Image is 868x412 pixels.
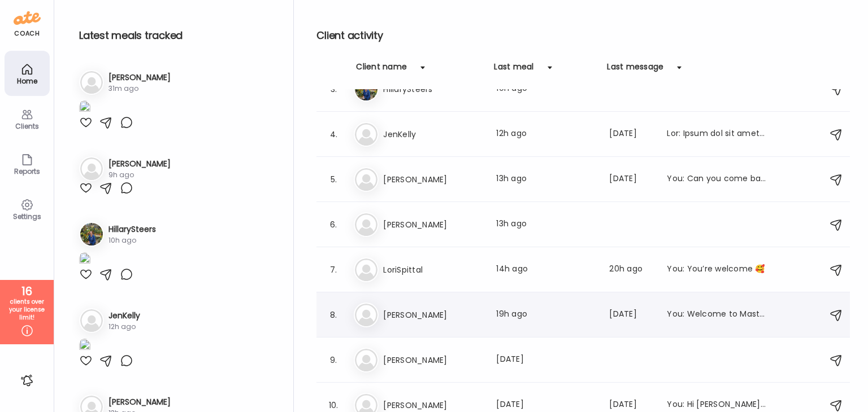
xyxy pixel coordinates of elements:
div: [DATE] [496,353,596,367]
div: 10. [327,398,340,412]
div: [DATE] [609,173,653,186]
div: [DATE] [609,128,653,141]
img: bg-avatar-default.svg [355,213,377,236]
h3: [PERSON_NAME] [108,396,171,408]
div: You: Welcome to Mastery [667,308,766,322]
div: 13h ago [496,173,596,186]
h2: Client activity [316,27,850,44]
div: 3. [327,82,340,96]
div: 13h ago [496,218,596,231]
div: 6. [327,218,340,231]
div: Home [7,77,47,85]
div: 7. [327,263,340,277]
div: You: You’re welcome 🥰 [667,263,766,277]
div: You: Can you come back on the call [DATE] or is it too late for you? [667,173,766,186]
h3: LoriSpittal [383,263,483,277]
img: images%2FMtcnm53qDHMSHujxAUWRTRxzFMX2%2FCk2fk6xBFN2UeUNwtPC1%2FFG5Op2kgSqqY7nHKs569_1080 [79,100,90,116]
img: images%2FRJteFs3GhigpuZE7lLqV7PdZ69D2%2FILAAgDwkSp12ZtDKeQtl%2Ft8AVcB6eNXznu2HHTfGv_1080 [79,252,90,268]
div: 19h ago [496,308,596,322]
img: avatars%2FRJteFs3GhigpuZE7lLqV7PdZ69D2 [80,223,103,246]
img: bg-avatar-default.svg [355,349,377,371]
img: images%2FtMmoAjnpC4W6inctRLcbakHpIsj1%2F31roQXKYSH6b1ggr3xT0%2Fx7rn74Fp3uinuW8UGaLr_1080 [79,339,90,354]
img: ate [14,9,41,27]
div: 16 [4,284,50,298]
img: bg-avatar-default.svg [355,258,377,281]
div: You: Hi [PERSON_NAME], We have a virtual coaching session [DATE] that started at 2pm. Are you run... [667,398,766,412]
h3: [PERSON_NAME] [383,308,483,322]
img: avatars%2FRJteFs3GhigpuZE7lLqV7PdZ69D2 [355,78,377,100]
div: Settings [7,213,47,220]
div: coach [14,29,40,38]
img: bg-avatar-default.svg [355,123,377,146]
div: Clients [7,122,47,130]
img: bg-avatar-default.svg [80,157,103,180]
div: clients over your license limit! [4,298,50,322]
h2: Latest meals tracked [79,27,275,44]
img: bg-avatar-default.svg [80,71,103,94]
h3: HillarySteers [383,82,483,96]
h3: [PERSON_NAME] [383,353,483,367]
div: 4. [327,128,340,141]
h3: JenKelly [383,128,483,141]
div: [DATE] [609,308,653,322]
h3: [PERSON_NAME] [383,398,483,412]
div: Last message [607,61,663,79]
h3: [PERSON_NAME] [383,218,483,231]
div: [DATE] [609,398,653,412]
img: bg-avatar-default.svg [355,304,377,326]
div: 14h ago [496,263,596,277]
div: 20h ago [609,263,653,277]
div: Client name [356,61,407,79]
div: 9. [327,353,340,367]
div: [DATE] [496,398,596,412]
div: 9h ago [108,170,171,180]
h3: HillarySteers [108,223,156,235]
h3: JenKelly [108,310,140,322]
div: 12h ago [496,128,596,141]
img: bg-avatar-default.svg [355,168,377,191]
h3: [PERSON_NAME] [108,158,171,170]
h3: [PERSON_NAME] [108,72,171,84]
div: Last meal [494,61,533,79]
div: Lor: Ipsum dol sit ametcon adip elit se do eiusmo. Te incid utlabore etdol magn ali’en adminim ve... [667,128,766,141]
h3: [PERSON_NAME] [383,173,483,186]
div: 8. [327,308,340,322]
div: 31m ago [108,84,171,94]
div: 12h ago [108,322,140,332]
img: bg-avatar-default.svg [80,309,103,332]
div: 10h ago [108,235,156,246]
div: 5. [327,173,340,186]
div: Reports [7,168,47,175]
div: 10h ago [496,82,596,96]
